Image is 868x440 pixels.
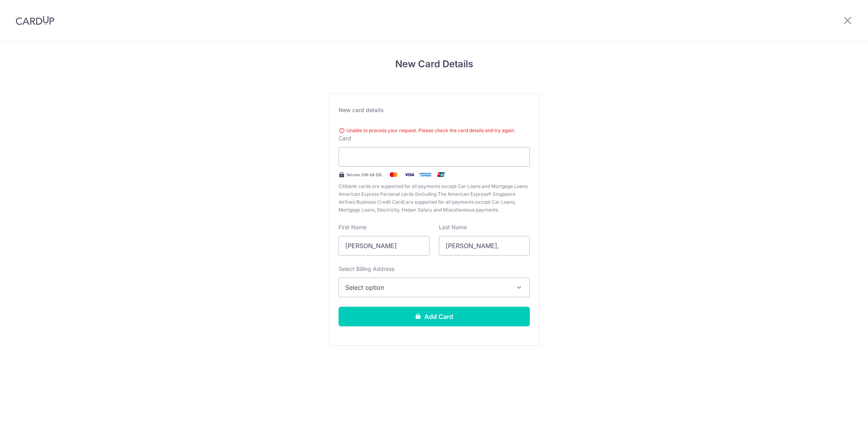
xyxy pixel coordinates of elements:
[433,170,449,179] img: .alt.unionpay
[339,265,394,273] label: Select Billing Address
[339,278,530,297] button: Select option
[386,170,402,179] img: Mastercard
[417,170,433,179] img: .alt.amex
[339,127,530,134] div: Unable to process your request. Please check the card details and try again.
[329,57,540,71] h4: New Card Details
[817,416,860,436] iframe: Opens a widget where you can find more information
[339,134,351,142] label: Card
[346,171,383,178] span: Secure 256-bit SSL
[339,307,530,326] button: Add Card
[339,223,366,231] label: First Name
[339,236,429,256] input: Cardholder First Name
[339,106,530,114] div: New card details
[345,283,509,292] span: Select option
[345,152,523,162] iframe: Secure card payment input frame
[339,182,530,214] span: Citibank cards are supported for all payments except Car Loans and Mortgage Loans. American Expre...
[439,223,467,231] label: Last Name
[16,16,54,25] img: CardUp
[402,170,417,179] img: Visa
[439,236,530,256] input: Cardholder Last Name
